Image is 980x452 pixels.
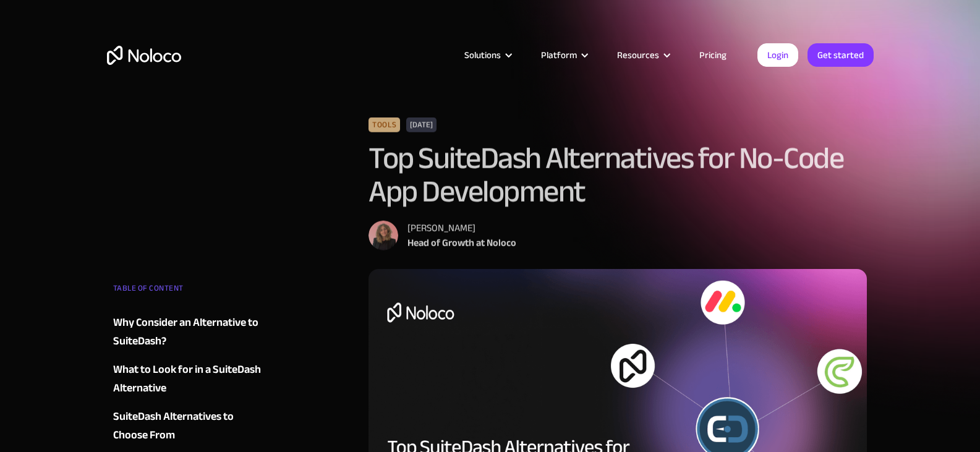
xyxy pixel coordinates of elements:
[757,43,798,67] a: Login
[526,47,602,63] div: Platform
[407,221,516,236] div: [PERSON_NAME]
[369,117,400,132] div: Tools
[807,43,874,67] a: Get started
[113,313,263,351] a: Why Consider an Alternative to SuiteDash?
[113,407,263,445] a: SuiteDash Alternatives to Choose From
[684,47,742,63] a: Pricing
[617,47,659,63] div: Resources
[602,47,684,63] div: Resources
[107,46,181,65] a: home
[464,47,501,63] div: Solutions
[113,360,263,398] a: What to Look for in a SuiteDash Alternative
[449,47,526,63] div: Solutions
[113,279,263,304] div: TABLE OF CONTENT
[369,142,867,208] h1: Top SuiteDash Alternatives for No-Code App Development
[541,47,577,63] div: Platform
[406,117,437,132] div: [DATE]
[407,236,516,250] div: Head of Growth at Noloco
